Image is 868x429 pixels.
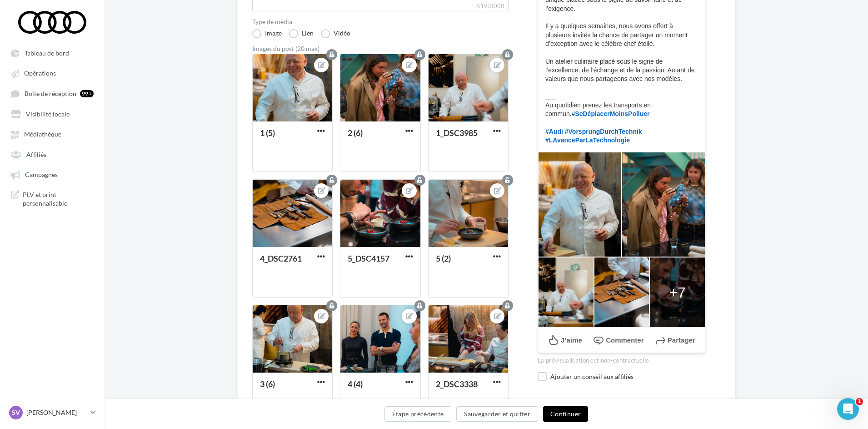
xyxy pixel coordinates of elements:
[321,29,350,38] label: Vidéo
[856,398,863,405] span: 1
[12,408,20,417] span: SV
[5,126,99,142] a: Médiathèque
[24,131,61,138] span: Médiathèque
[5,187,99,212] a: PLV et print personnalisable
[260,253,302,263] div: 4_DSC2761
[538,353,706,365] div: La prévisualisation est non-contractuelle
[5,166,99,182] a: Campagnes
[384,406,452,422] button: Étape précédente
[545,136,630,144] span: #LAvanceParLaTechnologie
[252,45,509,52] div: Images du post (20 max)
[5,65,99,81] a: Opérations
[252,1,509,11] label: 519/3000
[436,379,478,389] div: 2_DSC3338
[606,336,644,344] span: Commenter
[561,336,582,344] span: J’aime
[5,106,99,122] a: Visibilité locale
[26,408,87,417] p: [PERSON_NAME]
[545,128,563,135] span: #Audi
[80,90,94,97] div: 99+
[572,110,650,117] span: #SeDéplacerMoinsPolluer
[436,128,478,138] div: 1_DSC3985
[252,29,282,38] label: Image
[456,406,538,422] button: Sauvegarder et quitter
[25,49,69,57] span: Tableau de bord
[5,146,99,162] a: Affiliés
[7,404,97,421] a: SV [PERSON_NAME]
[5,85,99,102] a: Boîte de réception 99+
[543,406,588,422] button: Continuer
[550,372,706,381] div: Ajouter un conseil aux affiliés
[348,379,363,389] div: 4 (4)
[23,190,94,208] span: PLV et print personnalisable
[289,29,314,38] label: Lien
[837,398,859,420] iframe: Intercom live chat
[669,283,685,303] span: +7
[260,128,275,138] div: 1 (5)
[24,70,56,77] span: Opérations
[260,379,275,389] div: 3 (6)
[668,336,695,344] span: Partager
[25,171,58,179] span: Campagnes
[26,151,46,158] span: Affiliés
[436,253,451,263] div: 5 (2)
[26,110,70,118] span: Visibilité locale
[565,128,642,135] span: #VorsprungDurchTechnik
[348,253,389,263] div: 5_DSC4157
[252,19,509,25] label: Type de média
[348,128,363,138] div: 2 (6)
[5,45,99,61] a: Tableau de bord
[25,90,76,97] span: Boîte de réception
